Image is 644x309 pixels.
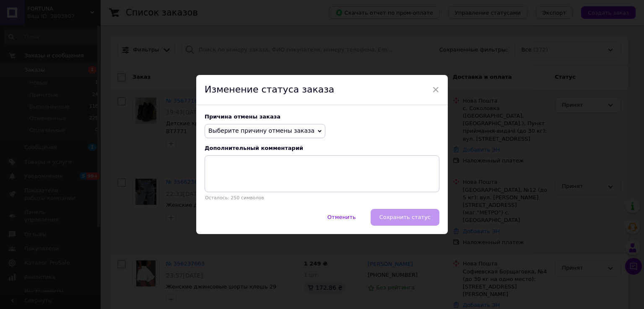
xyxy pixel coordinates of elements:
span: × [432,82,439,97]
div: Причина отмены заказа [205,113,439,120]
p: Осталось: 250 символов [205,195,439,201]
span: Выберите причину отмены заказа [208,127,314,134]
div: Дополнительный комментарий [205,145,439,151]
span: Отменить [327,214,356,220]
button: Отменить [319,209,365,226]
div: Изменение статуса заказа [196,75,448,105]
